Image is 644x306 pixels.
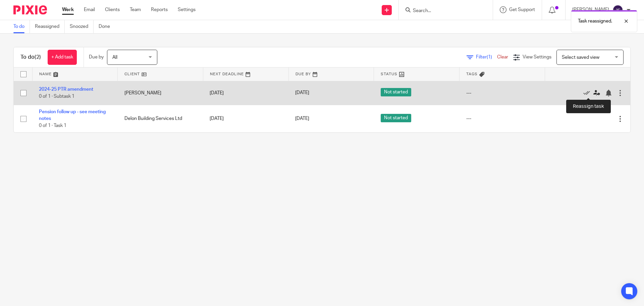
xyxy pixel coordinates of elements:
[39,87,93,92] a: 2024-25 PTR amendment
[118,81,203,105] td: [PERSON_NAME]
[105,6,120,13] a: Clients
[203,105,288,132] td: [DATE]
[151,6,168,13] a: Reports
[466,72,478,76] span: Tags
[35,20,65,33] a: Reassigned
[99,20,115,33] a: Done
[203,81,288,105] td: [DATE]
[70,20,94,33] a: Snoozed
[39,123,66,128] span: 0 of 1 · Task 1
[178,6,196,13] a: Settings
[583,90,593,96] a: Mark as done
[562,55,599,60] span: Select saved view
[35,54,41,60] span: (2)
[523,55,551,59] span: View Settings
[381,114,411,122] span: Not started
[112,55,117,60] span: All
[48,50,77,65] a: + Add task
[130,6,141,13] a: Team
[84,6,95,13] a: Email
[295,91,309,95] span: [DATE]
[381,88,411,96] span: Not started
[295,116,309,121] span: [DATE]
[118,105,203,132] td: Delon Building Services Ltd
[13,5,47,14] img: Pixie
[89,54,104,60] p: Due by
[13,20,30,33] a: To do
[487,55,492,59] span: (1)
[612,5,623,15] img: svg%3E
[39,110,106,121] a: Pension follow up - see meeting notes
[578,18,612,25] p: Task reassigned.
[497,55,508,59] a: Clear
[39,94,74,99] span: 0 of 1 · Subtask 1
[476,55,497,59] span: Filter
[466,90,538,96] div: ---
[20,54,41,61] h1: To do
[466,115,538,122] div: ---
[62,6,74,13] a: Work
